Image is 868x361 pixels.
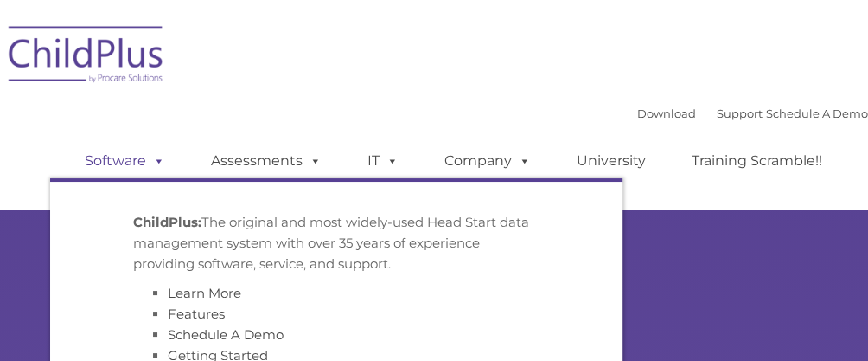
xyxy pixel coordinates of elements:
[559,144,663,178] a: University
[133,212,539,274] p: The original and most widely-used Head Start data management system with over 35 years of experie...
[168,306,225,322] a: Features
[168,326,284,343] a: Schedule A Demo
[766,106,868,120] a: Schedule A Demo
[637,106,868,120] font: |
[427,144,548,178] a: Company
[168,285,241,301] a: Learn More
[133,214,201,230] strong: ChildPlus:
[194,144,339,178] a: Assessments
[674,144,839,178] a: Training Scramble!!
[717,106,763,120] a: Support
[637,106,696,120] a: Download
[350,144,416,178] a: IT
[67,144,182,178] a: Software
